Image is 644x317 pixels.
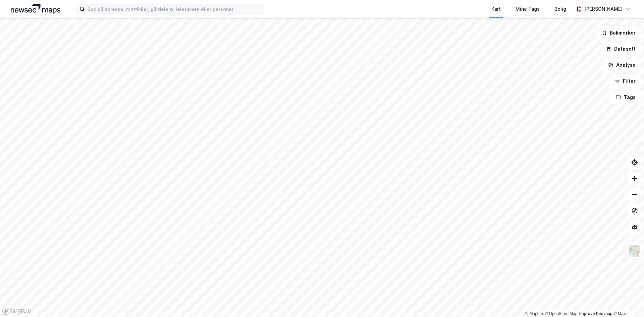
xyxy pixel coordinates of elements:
input: Søk på adresse, matrikkel, gårdeiere, leietakere eller personer [85,4,264,14]
div: Kart [491,5,501,13]
button: Tags [610,91,641,104]
a: Mapbox [525,311,544,316]
img: logo.a4113a55bc3d86da70a041830d287a7e.svg [11,4,60,14]
a: Mapbox homepage [2,307,32,315]
a: Improve this map [579,311,612,316]
iframe: Chat Widget [610,285,644,317]
div: Mine Tags [516,5,540,13]
button: Datasett [600,42,641,56]
button: Analyse [602,58,641,72]
div: [PERSON_NAME] [584,5,623,13]
img: Z [628,245,641,257]
button: Filter [609,74,641,88]
button: Bokmerker [596,26,641,40]
div: Bolig [554,5,566,13]
a: OpenStreetMap [545,311,578,316]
